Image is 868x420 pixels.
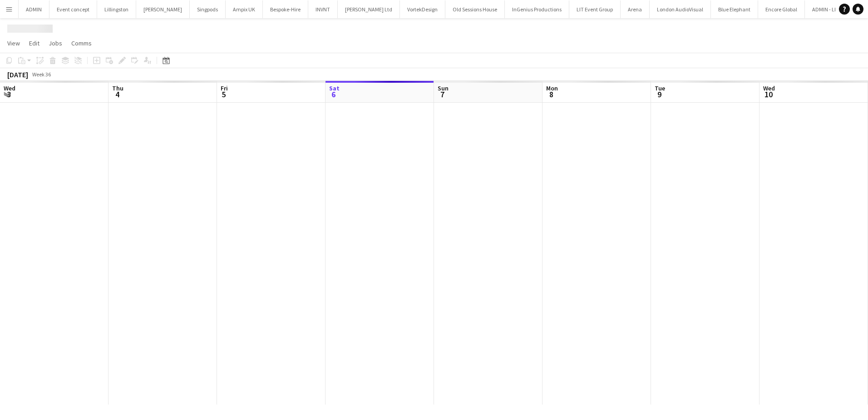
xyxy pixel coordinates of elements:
span: 4 [111,89,123,100]
span: 3 [2,89,15,100]
span: View [7,39,20,47]
button: Event concept [49,0,97,18]
button: INVNT [308,0,338,18]
button: ADMIN - LEAVE [805,0,853,18]
span: 5 [219,89,228,100]
span: Tue [655,84,665,92]
span: Thu [112,84,123,92]
span: 9 [653,89,665,100]
button: Blue Elephant [711,0,758,18]
a: Comms [68,37,95,49]
button: InGenius Productions [505,0,569,18]
span: Wed [4,84,15,92]
span: Comms [71,39,92,47]
span: 6 [328,89,340,100]
button: London AudioVisual [650,0,711,18]
span: Jobs [49,39,62,47]
button: Singpods [190,0,226,18]
button: Lillingston [97,0,136,18]
span: Wed [763,84,775,92]
span: 7 [436,89,449,100]
span: Edit [29,39,39,47]
button: VortekDesign [400,0,445,18]
a: View [4,37,24,49]
button: Bespoke-Hire [263,0,308,18]
button: Arena [621,0,650,18]
span: 8 [545,89,558,100]
span: Sat [329,84,340,92]
div: [DATE] [7,70,28,79]
span: Fri [221,84,228,92]
span: Mon [546,84,558,92]
button: Encore Global [758,0,805,18]
a: Jobs [45,37,66,49]
button: [PERSON_NAME] Ltd [338,0,400,18]
span: 10 [762,89,775,100]
span: Week 36 [30,71,53,78]
button: Ampix UK [226,0,263,18]
button: LIT Event Group [569,0,621,18]
a: Edit [25,37,43,49]
button: ADMIN [19,0,49,18]
button: Old Sessions House [445,0,505,18]
span: Sun [438,84,449,92]
button: [PERSON_NAME] [136,0,190,18]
